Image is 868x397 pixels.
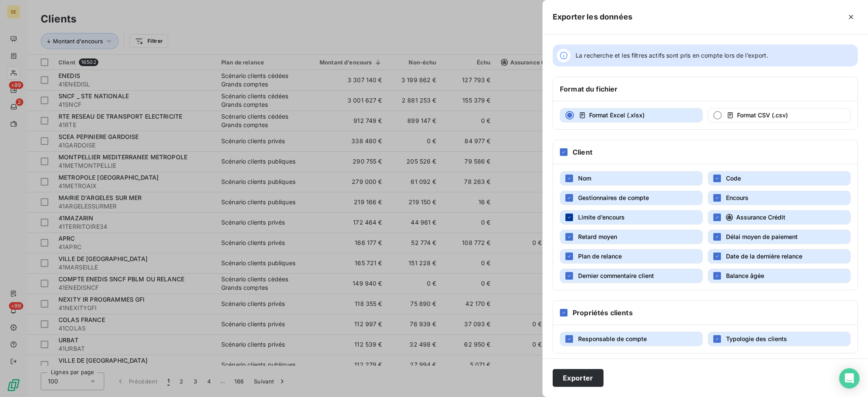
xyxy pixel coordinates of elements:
button: Délai moyen de paiement [708,230,851,244]
button: Date de la dernière relance [708,249,851,264]
div: Open Intercom Messenger [839,368,860,389]
button: Typologie des clients [708,332,851,346]
span: Date de la dernière relance [726,253,802,260]
span: Gestionnaires de compte [578,194,649,201]
span: Plan de relance [578,253,622,260]
span: Typologie des clients [726,335,787,342]
button: Retard moyen [560,230,703,244]
span: Format CSV (.csv) [737,111,788,119]
h5: Exporter les données [553,11,632,23]
span: Délai moyen de paiement [726,233,798,240]
button: Nom [560,171,703,186]
span: Responsable de compte [578,335,647,342]
button: Responsable de compte [560,332,703,346]
span: Balance âgée [726,272,764,279]
h6: Format du fichier [560,84,618,94]
button: Code [708,171,851,186]
button: Assurance Crédit [708,210,851,225]
button: Gestionnaires de compte [560,191,703,205]
h6: Client [573,147,593,157]
button: Dernier commentaire client [560,269,703,283]
button: Plan de relance [560,249,703,264]
span: Encours [726,194,748,201]
span: Code [726,175,741,182]
h6: Propriétés clients [573,308,633,318]
button: Exporter [553,369,604,387]
button: Limite d’encours [560,210,703,225]
button: Balance âgée [708,269,851,283]
span: Format Excel (.xlsx) [589,111,645,119]
span: Assurance Crédit [736,214,785,221]
span: Limite d’encours [578,214,625,221]
span: Nom [578,175,591,182]
button: Encours [708,191,851,205]
span: Retard moyen [578,233,617,240]
span: La recherche et les filtres actifs sont pris en compte lors de l’export. [576,51,768,60]
button: Format CSV (.csv) [708,108,851,122]
span: Dernier commentaire client [578,272,654,279]
button: Format Excel (.xlsx) [560,108,703,122]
